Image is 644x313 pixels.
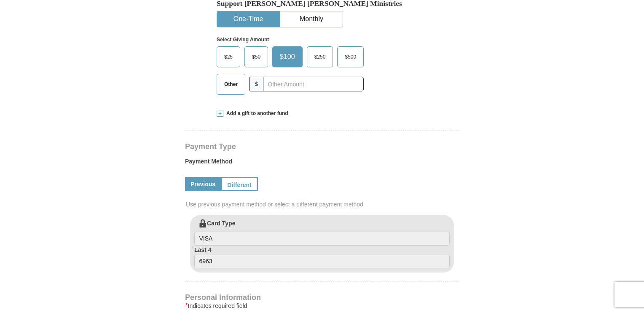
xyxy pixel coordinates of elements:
span: Other [220,78,242,91]
input: Other Amount [263,77,364,91]
label: Payment Method [185,157,459,170]
h4: Payment Type [185,143,459,150]
input: Card Type [194,232,450,246]
span: $500 [341,51,360,63]
span: $250 [310,51,330,63]
label: Last 4 [194,246,450,268]
span: Use previous payment method or select a different payment method. [186,200,460,209]
input: Last 4 [194,254,450,268]
span: Add a gift to another fund [223,110,288,117]
strong: Select Giving Amount [217,37,269,43]
span: $ [249,77,263,91]
button: One-Time [217,11,279,27]
a: Previous [185,177,221,191]
h4: Personal Information [185,294,459,301]
span: $100 [276,51,299,63]
span: $25 [220,51,237,63]
div: Indicates required field [185,301,459,311]
a: Different [221,177,258,191]
label: Card Type [194,219,450,246]
span: $50 [248,51,265,63]
button: Monthly [280,11,343,27]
